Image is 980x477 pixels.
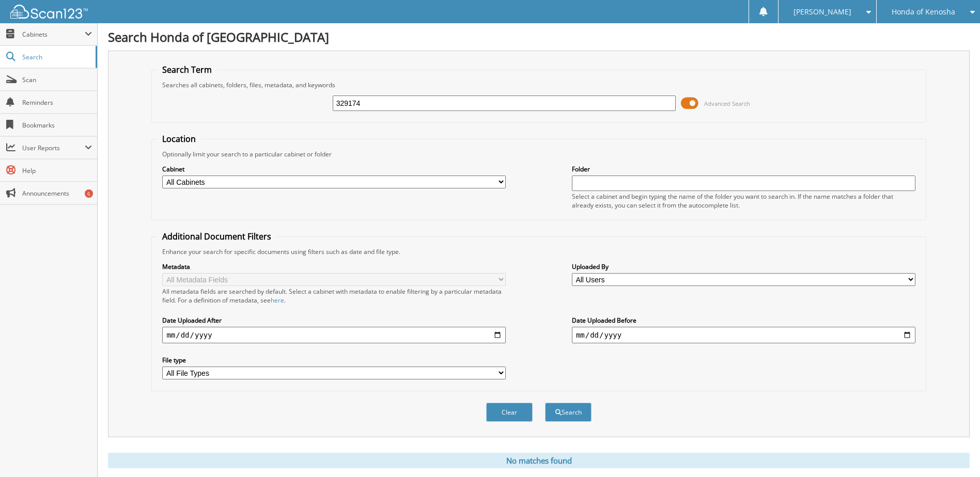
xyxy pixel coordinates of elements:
[162,287,506,305] div: All metadata fields are searched by default. Select a cabinet with metadata to enable filtering b...
[162,356,506,364] label: File type
[157,133,201,145] legend: Location
[162,165,506,173] label: Cabinet
[22,189,92,198] span: Announcements
[157,247,920,256] div: Enhance your search for specific documents using filters such as date and file type.
[157,231,276,242] legend: Additional Document Filters
[486,403,533,422] button: Clear
[22,144,85,152] span: User Reports
[545,403,592,422] button: Search
[22,166,92,175] span: Help
[572,316,915,325] label: Date Uploaded Before
[892,9,955,15] span: Honda of Kenosha
[22,75,92,84] span: Scan
[271,296,284,305] a: here
[157,81,920,89] div: Searches all cabinets, folders, files, metadata, and keywords
[572,262,915,271] label: Uploaded By
[157,150,920,158] div: Optionally limit your search to a particular cabinet or folder
[162,327,506,343] input: start
[22,30,85,39] span: Cabinets
[22,121,92,130] span: Bookmarks
[572,327,915,343] input: end
[108,28,970,45] h1: Search Honda of [GEOGRAPHIC_DATA]
[162,262,506,271] label: Metadata
[572,192,915,210] div: Select a cabinet and begin typing the name of the folder you want to search in. If the name match...
[22,98,92,107] span: Reminders
[157,64,217,75] legend: Search Term
[794,9,851,15] span: [PERSON_NAME]
[162,316,506,325] label: Date Uploaded After
[108,453,970,468] div: No matches found
[10,5,88,19] img: scan123-logo-white.svg
[22,53,90,61] span: Search
[85,189,93,198] div: 6
[704,100,750,107] span: Advanced Search
[572,165,915,173] label: Folder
